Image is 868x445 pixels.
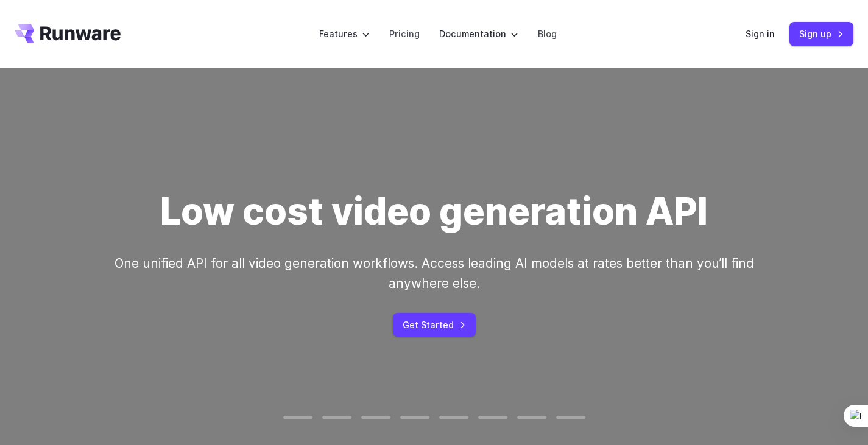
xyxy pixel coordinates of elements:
a: Blog [538,27,557,41]
a: Pricing [389,27,420,41]
label: Documentation [439,27,518,41]
label: Features [319,27,370,41]
p: One unified API for all video generation workflows. Access leading AI models at rates better than... [87,253,782,294]
a: Go to / [15,24,121,43]
a: Sign in [746,27,775,41]
a: Sign up [789,22,853,46]
h1: Low cost video generation API [160,189,708,234]
a: Get Started [393,313,476,337]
